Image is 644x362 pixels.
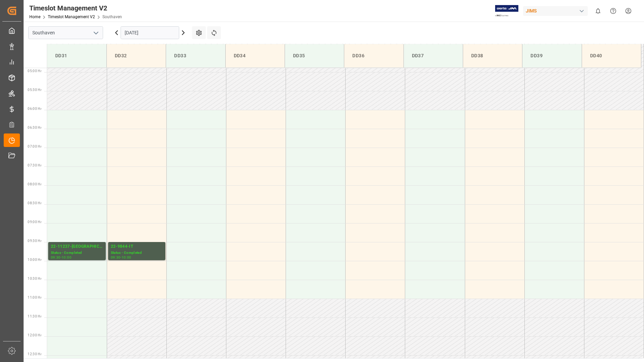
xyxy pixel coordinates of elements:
[587,50,636,62] div: DD40
[48,14,95,19] a: Timeslot Management V2
[51,250,103,256] div: Status - Completed
[231,50,279,62] div: DD34
[28,333,41,337] span: 12:00 Hr
[28,201,41,205] span: 08:30 Hr
[28,163,41,167] span: 07:30 Hr
[290,50,339,62] div: DD35
[28,88,41,92] span: 05:30 Hr
[606,3,621,19] button: Help Center
[111,256,121,259] div: 09:30
[171,50,220,62] div: DD33
[28,145,41,148] span: 07:00 Hr
[28,314,41,318] span: 11:30 Hr
[528,50,576,62] div: DD39
[62,256,71,259] div: 10:00
[28,296,41,299] span: 11:00 Hr
[53,50,101,62] div: DD31
[469,50,517,62] div: DD38
[523,4,590,17] button: JIMS
[28,220,41,224] span: 09:00 Hr
[28,182,41,186] span: 08:00 Hr
[350,50,398,62] div: DD36
[111,250,163,256] div: Status - Completed
[28,239,41,243] span: 09:30 Hr
[112,50,160,62] div: DD32
[111,243,163,250] div: 22-9844-IT
[51,243,103,250] div: 22-11237-[GEOGRAPHIC_DATA]
[121,26,179,39] input: DD.MM.YYYY
[29,14,40,19] a: Home
[51,256,61,259] div: 09:30
[28,126,41,129] span: 06:30 Hr
[91,28,101,38] button: open menu
[28,69,41,73] span: 05:00 Hr
[495,5,518,17] img: Exertis%20JAM%20-%20Email%20Logo.jpg_1722504956.jpg
[28,107,41,111] span: 06:00 Hr
[61,256,62,259] div: -
[409,50,457,62] div: DD37
[590,3,606,19] button: show 0 new notifications
[28,352,41,356] span: 12:30 Hr
[28,258,41,262] span: 10:00 Hr
[28,277,41,280] span: 10:30 Hr
[120,256,121,259] div: -
[28,26,103,39] input: Type to search/select
[122,256,131,259] div: 10:00
[523,6,588,16] div: JIMS
[29,3,122,13] div: Timeslot Management V2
